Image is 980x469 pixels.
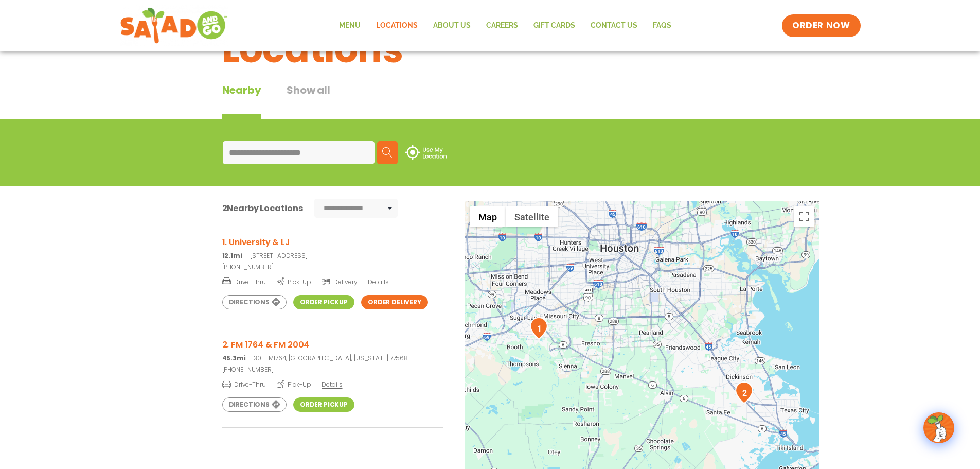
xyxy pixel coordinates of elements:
div: 2 [735,381,753,404]
a: FAQs [645,14,679,38]
a: [PHONE_NUMBER] [222,365,443,374]
a: Directions [222,397,287,412]
span: Drive-Thru [222,276,266,287]
img: wpChatIcon [924,413,953,442]
p: 3011 FM1764, [GEOGRAPHIC_DATA], [US_STATE] 77568 [222,354,443,363]
button: Show all [287,82,330,119]
a: 2. FM 1764 & FM 2004 45.3mi3011 FM1764, [GEOGRAPHIC_DATA], [US_STATE] 77568 [222,338,443,363]
div: Nearby [222,82,261,119]
span: 2 [222,202,227,214]
a: GIFT CARDS [526,14,583,38]
span: Delivery [322,277,357,287]
a: [PHONE_NUMBER] [222,263,443,272]
a: Directions [222,295,287,309]
button: Show satellite imagery [506,206,558,227]
img: search.svg [382,147,393,158]
img: use-location.svg [405,145,447,160]
span: Pick-Up [277,276,311,287]
span: Details [322,380,342,389]
strong: 12.1mi [222,251,242,260]
div: 1 [530,317,548,339]
button: Toggle fullscreen view [794,206,814,227]
a: Drive-Thru Pick-Up Details [222,376,443,389]
a: Contact Us [583,14,645,38]
h3: 2. FM 1764 & FM 2004 [222,338,443,351]
a: Locations [368,14,425,38]
a: Drive-Thru Pick-Up Delivery Details [222,274,443,287]
p: [STREET_ADDRESS] [222,251,443,260]
a: Careers [478,14,526,38]
div: Tabbed content [222,82,356,119]
a: Order Pickup [293,397,354,412]
a: Order Pickup [293,295,354,309]
a: ORDER NOW [782,14,860,37]
button: Show street map [470,206,506,227]
span: Pick-Up [277,379,311,389]
img: new-SAG-logo-768×292 [120,5,228,46]
span: Drive-Thru [222,379,266,389]
span: Details [368,277,388,286]
a: Order Delivery [361,295,428,309]
a: 1. University & LJ 12.1mi[STREET_ADDRESS] [222,236,443,260]
h3: 1. University & LJ [222,236,443,249]
nav: Menu [331,14,679,38]
a: Menu [331,14,368,38]
strong: 45.3mi [222,354,246,362]
a: About Us [425,14,478,38]
span: ORDER NOW [792,20,850,32]
div: Nearby Locations [222,202,303,215]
